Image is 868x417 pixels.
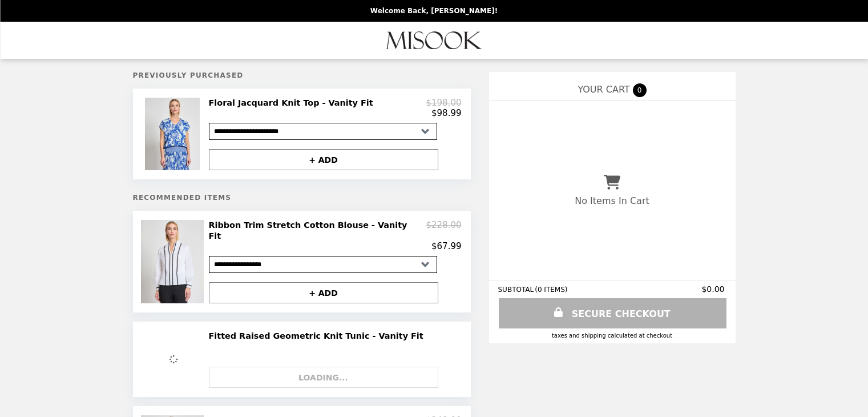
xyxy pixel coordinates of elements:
[133,71,471,79] h5: Previously Purchased
[386,29,482,52] img: Brand Logo
[578,84,629,95] span: YOUR CART
[633,83,647,97] span: 0
[431,108,462,118] p: $98.99
[209,331,428,341] h2: Fitted Raised Geometric Knit Tunic - Vanity Fit
[145,98,203,170] img: Floral Jacquard Knit Top - Vanity Fit
[370,7,498,15] p: Welcome Back, [PERSON_NAME]!
[426,98,461,108] p: $198.00
[209,149,438,170] button: + ADD
[498,332,726,339] div: Taxes and Shipping calculated at checkout
[431,241,462,251] p: $67.99
[575,195,649,206] p: No Items In Cart
[133,194,471,202] h5: Recommended Items
[426,220,461,241] p: $228.00
[209,256,437,273] select: Select a product variant
[701,284,726,294] span: $0.00
[209,98,378,108] h2: Floral Jacquard Knit Top - Vanity Fit
[209,220,426,241] h2: Ribbon Trim Stretch Cotton Blouse - Vanity Fit
[209,123,437,140] select: Select a product variant
[498,286,535,294] span: SUBTOTAL
[209,282,438,303] button: + ADD
[141,220,206,303] img: Ribbon Trim Stretch Cotton Blouse - Vanity Fit
[535,286,567,294] span: ( 0 ITEMS )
